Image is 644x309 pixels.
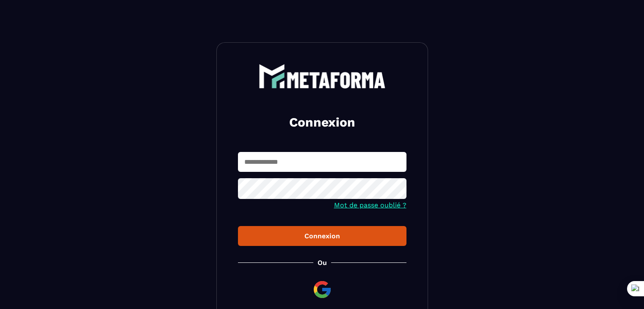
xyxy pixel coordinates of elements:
[238,64,406,88] a: logo
[245,232,400,240] div: Connexion
[334,201,406,209] a: Mot de passe oublié ?
[259,64,386,88] img: logo
[318,259,327,267] p: Ou
[312,279,332,300] img: google
[248,114,396,131] h2: Connexion
[238,226,406,246] button: Connexion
